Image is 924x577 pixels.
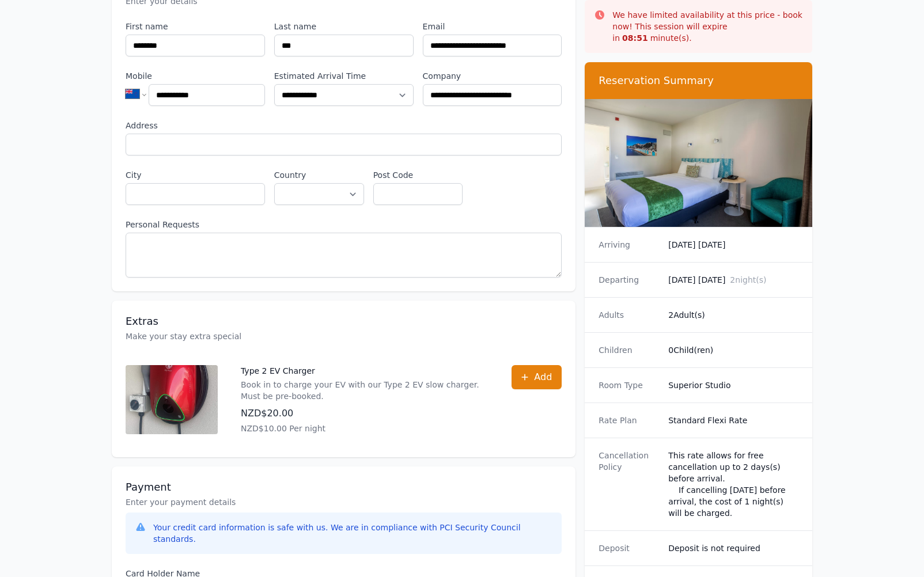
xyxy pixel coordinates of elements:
[274,169,364,181] label: Country
[622,33,648,43] strong: 08 : 51
[585,99,812,227] img: Superior Studio
[126,219,562,230] label: Personal Requests
[126,120,562,131] label: Address
[668,415,798,426] dd: Standard Flexi Rate
[599,542,659,554] dt: Deposit
[599,450,659,519] dt: Cancellation Policy
[534,370,552,384] span: Add
[730,275,766,284] span: 2 night(s)
[512,365,562,389] button: Add
[241,365,488,377] p: Type 2 EV Charger
[241,407,488,420] p: NZD$20.00
[599,415,659,426] dt: Rate Plan
[126,331,562,342] p: Make your stay extra special
[274,70,414,82] label: Estimated Arrival Time
[241,379,488,402] p: Book in to charge your EV with our Type 2 EV slow charger. Must be pre-booked.
[668,344,798,356] dd: 0 Child(ren)
[126,169,265,181] label: City
[126,70,265,82] label: Mobile
[668,450,798,519] div: This rate allows for free cancellation up to 2 days(s) before arrival. If cancelling [DATE] befor...
[126,21,265,32] label: First name
[126,314,562,328] h3: Extras
[241,423,488,434] p: NZD$10.00 Per night
[599,344,659,356] dt: Children
[274,21,414,32] label: Last name
[153,522,552,545] div: Your credit card information is safe with us. We are in compliance with PCI Security Council stan...
[668,239,798,250] dd: [DATE] [DATE]
[668,274,798,286] dd: [DATE] [DATE]
[612,9,803,44] p: We have limited availability at this price - book now! This session will expire in minute(s).
[423,21,562,32] label: Email
[126,365,218,434] img: Type 2 EV Charger
[599,74,798,88] h3: Reservation Summary
[373,169,463,181] label: Post Code
[668,309,798,321] dd: 2 Adult(s)
[668,379,798,391] dd: Superior Studio
[126,496,562,508] p: Enter your payment details
[599,309,659,321] dt: Adults
[423,70,562,82] label: Company
[599,379,659,391] dt: Room Type
[599,274,659,286] dt: Departing
[126,480,562,494] h3: Payment
[668,542,798,554] dd: Deposit is not required
[599,239,659,250] dt: Arriving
